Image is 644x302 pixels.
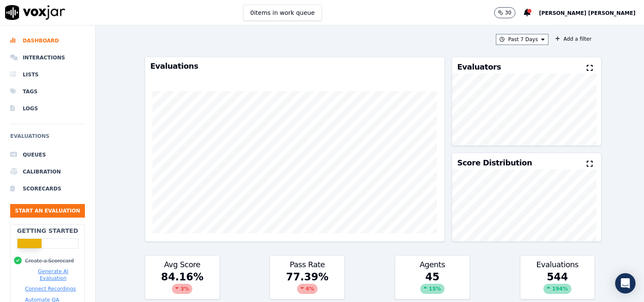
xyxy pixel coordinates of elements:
h3: Evaluations [526,261,590,268]
button: Connect Recordings [25,285,76,292]
div: Open Intercom Messenger [615,273,636,294]
img: voxjar logo [5,5,65,20]
h3: Evaluations [150,62,439,70]
h3: Evaluators [457,63,501,71]
button: Add a filter [552,34,595,44]
h3: Pass Rate [275,261,339,268]
p: 30 [505,9,511,16]
a: Interactions [10,49,85,66]
button: 0items in work queue [243,5,322,21]
div: 45 [395,270,470,299]
button: Past 7 Days [496,34,548,45]
div: 544 [520,270,595,299]
div: 15 % [420,284,444,294]
button: 30 [494,7,523,18]
div: 194 % [543,284,571,294]
div: 3 % [172,284,192,294]
a: Tags [10,83,85,100]
a: Scorecards [10,180,85,197]
span: [PERSON_NAME] [PERSON_NAME] [539,10,636,16]
div: 84.16 % [145,270,219,299]
h3: Agents [400,261,464,268]
button: Start an Evaluation [10,204,85,218]
a: Dashboard [10,32,85,49]
button: Create a Scorecard [25,257,74,264]
button: Generate AI Evaluation [25,268,81,282]
a: Logs [10,100,85,117]
a: Calibration [10,163,85,180]
button: [PERSON_NAME] [PERSON_NAME] [539,8,644,18]
a: Lists [10,66,85,83]
div: 77.39 % [270,270,344,299]
a: Queues [10,146,85,163]
h3: Avg Score [150,261,214,268]
button: 30 [494,7,515,18]
div: 4 % [297,284,318,294]
h6: Evaluations [10,131,85,146]
h3: Score Distribution [457,159,532,167]
h2: Getting Started [17,226,78,235]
